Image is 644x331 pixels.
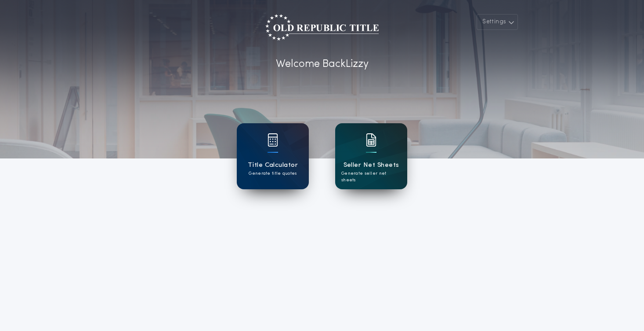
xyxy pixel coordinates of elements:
[341,170,401,184] p: Generate seller net sheets
[265,14,379,40] img: account-logo
[366,133,376,147] img: card icon
[276,56,369,72] p: Welcome Back Lizzy
[268,133,278,147] img: card icon
[344,160,399,170] h1: Seller Net Sheets
[248,160,298,170] h1: Title Calculator
[477,14,518,30] button: Settings
[237,123,309,189] a: card iconTitle CalculatorGenerate title quotes
[335,123,407,189] a: card iconSeller Net SheetsGenerate seller net sheets
[249,170,297,177] p: Generate title quotes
